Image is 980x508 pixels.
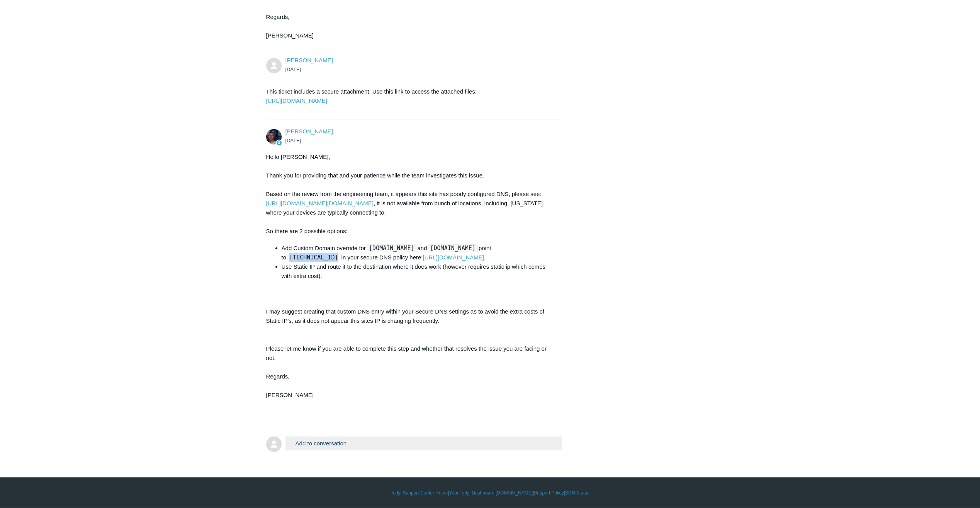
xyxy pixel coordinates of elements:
a: SGN Status [565,489,589,496]
p: This ticket includes a secure attachment. Use this link to access the attached files: [266,87,554,106]
li: Use Static IP and route it to the destination where it does work (however requires static ip whic... [282,262,554,281]
time: 08/27/2025, 08:07 [285,66,301,72]
a: [URL][DOMAIN_NAME] [423,254,484,261]
a: Todyl Support Center Home [391,489,448,496]
code: [DOMAIN_NAME] [367,244,416,252]
div: Hello [PERSON_NAME], Thank you for providing that and your patience while the team investigates t... [266,152,554,409]
span: Jacob Barry [285,57,333,63]
code: [DOMAIN_NAME] [428,244,477,252]
a: [URL][DOMAIN_NAME][DOMAIN_NAME] [266,200,374,206]
a: [URL][DOMAIN_NAME] [266,97,327,104]
a: [PERSON_NAME] [285,57,333,63]
div: | | | | [266,489,714,496]
span: Connor Davis [285,128,333,135]
a: [PERSON_NAME] [285,128,333,135]
a: Support Policy [534,489,564,496]
code: [TECHNICAL_ID] [287,254,340,261]
button: Add to conversation [285,436,562,450]
li: Add Custom Domain override for and point to in your secure DNS policy here: . [282,244,554,262]
a: Your Todyl Dashboard [449,489,494,496]
a: [DOMAIN_NAME] [496,489,533,496]
time: 08/29/2025, 08:42 [285,138,301,143]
